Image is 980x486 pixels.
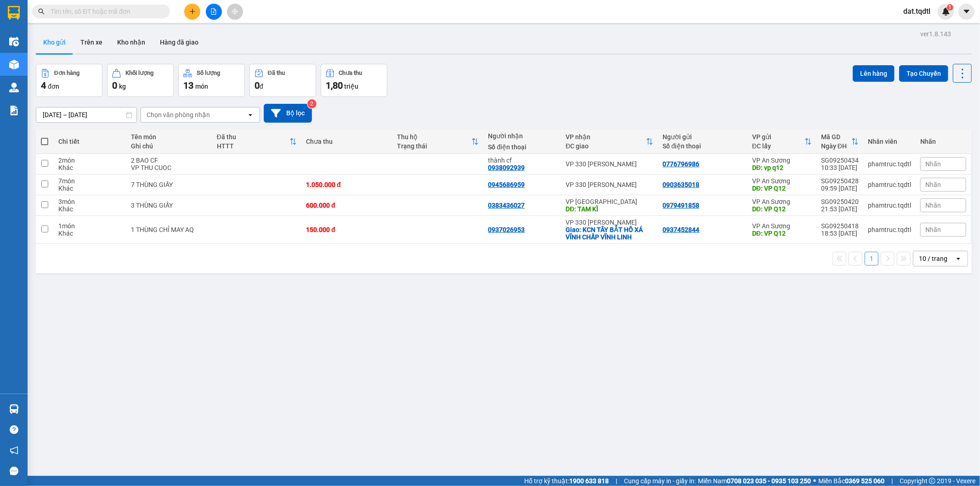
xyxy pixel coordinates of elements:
[752,230,812,237] div: DĐ: VP Q12
[663,181,699,188] div: 0903635018
[868,138,911,145] div: Nhân viên
[58,177,122,185] div: 7 món
[344,83,358,90] span: triệu
[853,65,895,82] button: Lên hàng
[38,8,45,15] span: search
[919,254,947,263] div: 10 / trang
[748,130,816,154] th: Toggle SortBy
[752,185,812,192] div: DĐ: VP Q12
[58,138,122,145] div: Chi tiết
[189,8,196,15] span: plus
[184,4,200,20] button: plus
[561,130,658,154] th: Toggle SortBy
[36,107,136,122] input: Select a date range.
[663,133,742,141] div: Người gửi
[397,142,471,150] div: Trạng thái
[896,6,938,17] span: dat.tqdtl
[206,4,222,20] button: file-add
[488,181,525,188] div: 0945686959
[752,205,812,213] div: DĐ: VP Q12
[752,222,812,230] div: VP An Sương
[663,142,742,150] div: Số điện thoại
[925,181,941,188] span: Nhãn
[36,31,73,53] button: Kho gửi
[131,181,208,188] div: 7 THÙNG GIẤY
[119,83,126,90] span: kg
[821,198,859,205] div: SG09250420
[306,138,388,145] div: Chưa thu
[963,7,971,16] span: caret-down
[131,202,208,209] div: 3 THÙNG GIẤY
[868,202,911,209] div: phamtruc.tqdtl
[821,230,859,237] div: 18:53 [DATE]
[178,64,245,97] button: Số lượng13món
[752,198,812,205] div: VP An Sương
[925,202,941,209] span: Nhãn
[488,226,525,233] div: 0937026953
[920,29,951,39] div: ver 1.8.143
[488,143,556,151] div: Số điện thoại
[663,226,699,233] div: 0937452844
[948,4,952,11] span: 1
[41,80,46,91] span: 4
[58,205,122,213] div: Khác
[212,130,301,154] th: Toggle SortBy
[131,226,208,233] div: 1 THÙNG CHỈ MAY AQ
[942,7,950,16] img: icon-new-feature
[752,177,812,185] div: VP An Sương
[48,83,59,90] span: đơn
[9,404,19,414] img: warehouse-icon
[195,83,208,90] span: món
[58,185,122,192] div: Khác
[255,80,260,91] span: 0
[58,164,122,171] div: Khác
[392,130,483,154] th: Toggle SortBy
[58,157,122,164] div: 2 món
[663,202,699,209] div: 0979491858
[249,64,316,97] button: Đã thu0đ
[112,80,117,91] span: 0
[488,132,556,140] div: Người nhận
[326,80,343,91] span: 1,80
[821,133,851,141] div: Mã GD
[925,226,941,233] span: Nhãn
[566,198,653,205] div: VP [GEOGRAPHIC_DATA]
[183,80,193,91] span: 13
[307,99,317,108] sup: 2
[9,106,19,115] img: solution-icon
[868,160,911,168] div: phamtruc.tqdtl
[752,133,804,141] div: VP gửi
[10,467,18,475] span: message
[110,31,153,53] button: Kho nhận
[131,133,208,141] div: Tên món
[569,477,609,485] strong: 1900 633 818
[131,157,208,164] div: 2 BAO CF
[958,4,974,20] button: caret-down
[131,164,208,171] div: VP THU CUOC
[51,6,159,17] input: Tìm tên, số ĐT hoặc mã đơn
[36,64,102,97] button: Đơn hàng4đơn
[210,8,217,15] span: file-add
[818,476,884,486] span: Miền Bắc
[868,226,911,233] div: phamtruc.tqdtl
[566,226,653,241] div: Giao: KCN TÂY BẮT HỒ XÁ VĨNH CHẤP VĨNH LINH
[624,476,696,486] span: Cung cấp máy in - giấy in:
[865,252,878,266] button: 1
[306,181,388,188] div: 1.050.000 đ
[264,104,312,123] button: Bộ lọc
[899,65,948,82] button: Tạo Chuyến
[566,181,653,188] div: VP 330 [PERSON_NAME]
[616,476,617,486] span: |
[663,160,699,168] div: 0776796986
[566,160,653,168] div: VP 330 [PERSON_NAME]
[217,133,289,141] div: Đã thu
[698,476,811,486] span: Miền Nam
[125,70,153,76] div: Khối lượng
[868,181,911,188] div: phamtruc.tqdtl
[306,202,388,209] div: 600.000 đ
[306,226,388,233] div: 150.000 đ
[752,142,804,150] div: ĐC lấy
[58,230,122,237] div: Khác
[891,476,893,486] span: |
[9,60,19,69] img: warehouse-icon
